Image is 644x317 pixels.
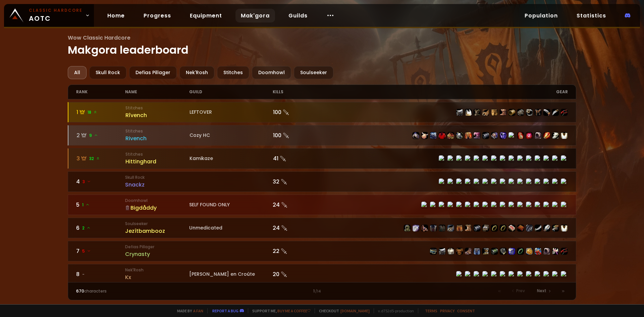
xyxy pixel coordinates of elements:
[189,271,273,278] div: [PERSON_NAME] en Croûte
[68,218,577,238] a: 62SoulseekerJezítbamboozUnmedicated24 item-11925item-15411item-13358item-2105item-14637item-16713...
[526,132,533,139] img: item-20036
[439,248,445,255] img: item-10657
[173,308,203,313] span: Made by
[273,131,322,140] div: 100
[76,85,125,99] div: rank
[474,225,480,231] img: item-16710
[199,288,445,294] div: 1
[552,248,559,255] img: item-890
[508,225,515,231] img: item-19120
[535,225,541,231] img: item-17705
[491,225,498,231] img: item-18500
[76,224,125,232] div: 6
[500,225,506,231] img: item-18500
[430,132,437,139] img: item-16797
[526,248,533,255] img: item-209611
[552,132,559,139] img: item-13938
[491,132,498,139] img: item-16801
[413,132,419,139] img: item-22267
[125,134,190,143] div: Rivench
[212,308,238,313] a: Report a bug
[273,201,322,209] div: 24
[76,247,125,255] div: 7
[430,225,437,231] img: item-2105
[68,102,577,122] a: 118 StitchesRîvenchLEFTOVER100 item-1769item-5107item-3313item-14113item-5327item-11853item-14160...
[89,156,100,162] span: 32
[190,132,273,139] div: Cozy HC
[125,204,189,212] div: Bigdåddy
[277,308,311,313] a: Buy me a coffee
[535,109,541,116] img: item-9812
[125,180,189,189] div: Snackz
[535,132,541,139] img: item-14331
[252,66,291,79] div: Doomhowl
[129,66,177,79] div: Defias Pillager
[68,195,577,215] a: 51DoomhowlBigdåddySELF FOUND ONLY24 item-10588item-13088item-10774item-4119item-13117item-15157it...
[519,9,563,22] a: Population
[517,109,524,116] img: item-10413
[413,225,419,231] img: item-15411
[404,225,411,231] img: item-11925
[125,105,190,111] small: Stitches
[83,179,91,185] span: 3
[447,132,454,139] img: item-19682
[273,154,322,163] div: 41
[491,248,498,255] img: item-15331
[190,109,273,116] div: LEFTOVER
[89,133,98,139] span: 9
[543,132,550,139] img: item-18842
[189,201,273,208] div: SELF FOUND ONLY
[500,132,506,139] img: item-18103
[543,248,550,255] img: item-2059
[340,308,370,313] a: [DOMAIN_NAME]
[217,66,249,79] div: Stitches
[125,111,190,119] div: Rîvench
[465,109,472,116] img: item-5107
[465,248,472,255] img: item-6468
[315,289,321,294] small: / 14
[456,225,463,231] img: item-12963
[283,9,313,22] a: Guilds
[29,7,83,13] small: Classic Hardcore
[535,248,541,255] img: item-4381
[82,248,91,254] span: 5
[76,177,125,186] div: 4
[273,85,322,99] div: kills
[500,109,506,116] img: item-11853
[76,131,126,140] div: 2
[102,9,130,22] a: Home
[482,132,489,139] img: item-14629
[68,34,577,42] span: Wow Classic Hardcore
[82,202,90,208] span: 1
[68,66,87,79] div: All
[68,264,577,284] a: 8-Nek'RoshKx[PERSON_NAME] en Croûte20 item-15513item-6125item-2870item-6398item-14727item-6590ite...
[125,157,190,166] div: Hittinghard
[294,66,333,79] div: Soulseeker
[190,155,273,162] div: Kamikaze
[482,248,489,255] img: item-1121
[561,248,568,255] img: item-6469
[125,174,189,180] small: Skull Rock
[491,109,498,116] img: item-5327
[68,125,577,146] a: 29StitchesRivenchCozy HC100 item-22267item-22403item-16797item-2575item-19682item-13956item-19683...
[76,201,125,209] div: 5
[273,224,322,232] div: 24
[552,225,559,231] img: item-2100
[76,154,126,163] div: 3
[517,248,524,255] img: item-12006
[273,247,322,255] div: 22
[561,109,568,116] img: item-6469
[76,108,126,116] div: 1
[76,288,84,294] span: 670
[508,248,515,255] img: item-2933
[374,308,414,313] span: v. d752d5 - production
[273,177,322,186] div: 32
[76,288,199,294] div: characters
[474,248,480,255] img: item-10410
[474,109,480,116] img: item-3313
[29,7,83,23] span: AOTC
[68,171,577,192] a: 43 Skull RockSnackz32 item-10502item-12047item-14182item-9791item-6611item-9797item-6612item-6613...
[273,270,322,278] div: 20
[138,9,176,22] a: Progress
[125,128,190,134] small: Stitches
